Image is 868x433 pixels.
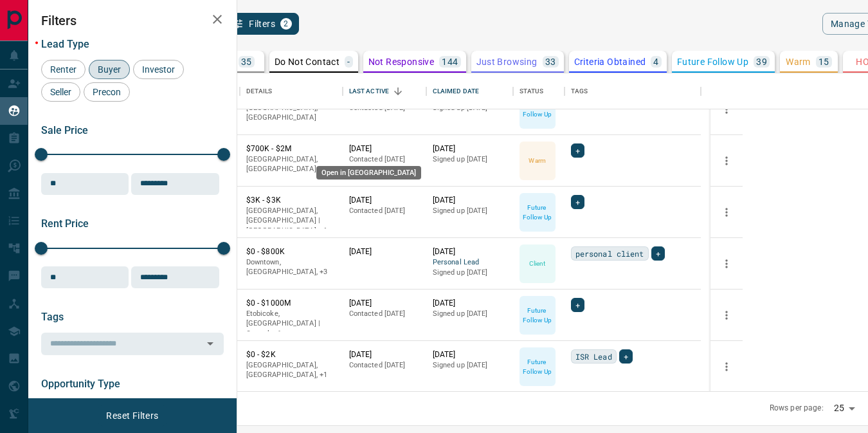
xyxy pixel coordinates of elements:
p: Warm [529,156,545,165]
p: Future Follow Up [521,306,554,325]
button: more [717,306,736,325]
span: Precon [88,87,125,97]
p: Rows per page: [770,403,824,414]
div: + [571,143,584,158]
button: more [717,357,736,376]
button: Open [201,335,219,353]
div: Buyer [89,60,130,79]
p: $3K - $3K [246,195,336,206]
p: North York, North York, Ottawa Central, Scarborough, West End, Toronto [246,309,336,339]
p: Toronto [246,360,336,380]
div: Claimed Date [426,73,513,109]
span: + [575,299,580,311]
span: Sale Price [41,124,88,136]
div: Details [246,73,273,109]
p: $0 - $800K [246,246,336,257]
p: North York, Midtown | Central, Toronto [246,257,336,277]
p: 39 [756,57,767,66]
span: Renter [46,64,81,75]
button: more [717,203,736,222]
span: + [624,350,628,363]
div: Status [513,73,565,109]
button: more [717,151,736,170]
p: [DATE] [349,349,420,360]
span: Buyer [93,64,125,75]
p: [GEOGRAPHIC_DATA], [GEOGRAPHIC_DATA] [246,103,336,123]
p: Signed up [DATE] [433,154,507,165]
button: Reset Filters [98,405,167,427]
div: Tags [571,73,588,109]
p: Contacted [DATE] [349,309,420,319]
div: Status [520,73,544,109]
p: [GEOGRAPHIC_DATA], [GEOGRAPHIC_DATA] [246,154,336,174]
p: [DATE] [349,298,420,309]
p: - [347,57,350,66]
span: Rent Price [41,217,89,230]
p: Signed up [DATE] [433,206,507,216]
div: 25 [829,399,860,418]
p: [DATE] [349,246,420,257]
button: more [717,254,736,273]
div: Name [150,73,240,109]
span: Opportunity Type [41,378,120,390]
p: $700K - $2M [246,143,336,154]
div: Last Active [349,73,389,109]
div: + [571,195,584,209]
div: + [619,349,633,364]
p: Warm [786,57,811,66]
button: Sort [389,82,407,100]
div: Claimed Date [433,73,480,109]
p: Not Responsive [368,57,435,66]
p: Future Follow Up [677,57,748,66]
p: 4 [653,57,658,66]
span: 2 [282,19,291,28]
span: Personal Lead [433,257,507,268]
span: Lead Type [41,38,89,50]
div: Open in [GEOGRAPHIC_DATA] [316,166,421,180]
p: Toronto [246,206,336,236]
div: Seller [41,82,80,102]
button: more [717,100,736,119]
div: + [651,246,665,261]
p: 33 [545,57,556,66]
p: 15 [818,57,829,66]
span: + [575,196,580,208]
span: + [656,247,660,260]
p: [DATE] [433,298,507,309]
span: Seller [46,87,76,97]
p: 144 [442,57,458,66]
p: Client [529,259,546,268]
div: Investor [133,60,184,79]
div: Precon [84,82,130,102]
h2: Filters [41,13,224,28]
p: Signed up [DATE] [433,268,507,278]
div: Last Active [343,73,426,109]
p: Future Follow Up [521,357,554,376]
p: [DATE] [349,143,420,154]
p: Signed up [DATE] [433,360,507,371]
p: Criteria Obtained [574,57,646,66]
p: Contacted [DATE] [349,206,420,216]
span: personal client [575,247,644,260]
p: [DATE] [433,143,507,154]
span: Tags [41,311,64,323]
p: Future Follow Up [521,203,554,222]
div: + [571,298,584,312]
div: Details [240,73,343,109]
button: Filters2 [225,13,299,35]
div: Tags [565,73,701,109]
span: ISR Lead [575,350,612,363]
p: Signed up [DATE] [433,309,507,319]
p: $0 - $1000M [246,298,336,309]
p: [DATE] [433,349,507,360]
p: Just Browsing [476,57,538,66]
p: [DATE] [349,195,420,206]
div: Renter [41,60,86,79]
p: Future Follow Up [521,100,554,119]
span: Investor [138,64,179,75]
p: [DATE] [433,246,507,257]
p: Contacted [DATE] [349,360,420,371]
p: Contacted [DATE] [349,154,420,165]
p: [DATE] [433,195,507,206]
p: 35 [241,57,252,66]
